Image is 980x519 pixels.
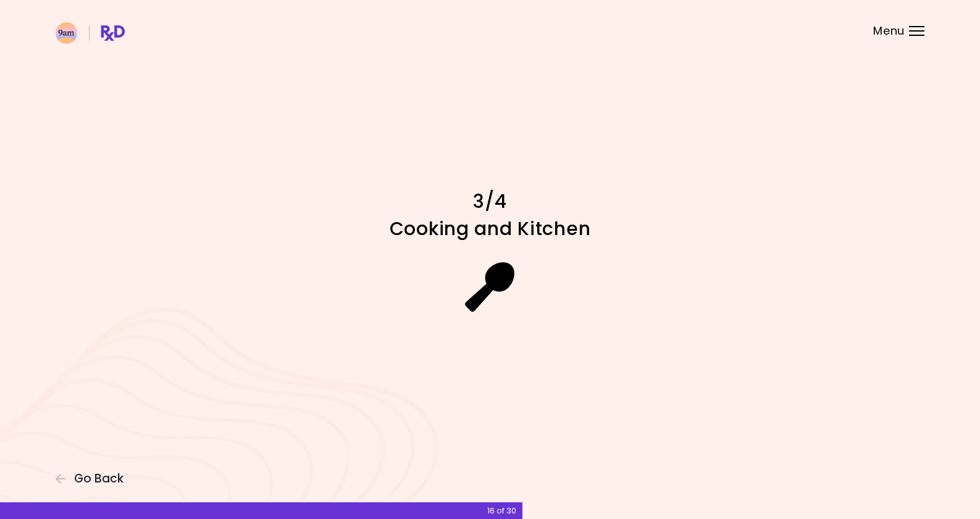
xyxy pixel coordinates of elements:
img: RxDiet [56,22,125,44]
span: Go Back [74,472,124,486]
h1: Cooking and Kitchen [274,217,706,241]
h1: 3/4 [274,189,706,213]
span: Menu [873,25,905,36]
button: Go Back [56,472,130,486]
